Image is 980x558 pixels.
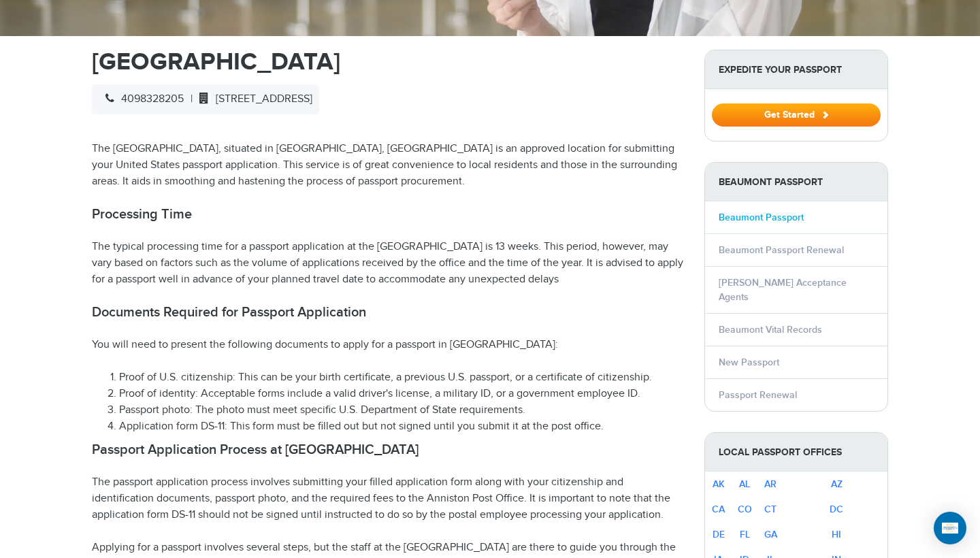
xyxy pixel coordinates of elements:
a: AZ [831,478,843,490]
p: You will need to present the following documents to apply for a passport in [GEOGRAPHIC_DATA]: [92,337,684,353]
button: Get Started [712,103,881,127]
a: CT [764,504,777,515]
p: The typical processing time for a passport application at the [GEOGRAPHIC_DATA] is 13 weeks. This... [92,239,684,288]
a: DE [713,529,725,540]
a: [PERSON_NAME] Acceptance Agents [719,277,847,303]
a: Beaumont Passport [719,212,804,223]
h2: Passport Application Process at [GEOGRAPHIC_DATA] [92,442,684,458]
span: [STREET_ADDRESS] [193,93,312,105]
strong: Local Passport Offices [705,433,887,472]
strong: Expedite Your Passport [705,50,887,89]
a: FL [740,529,750,540]
div: Open Intercom Messenger [934,512,966,544]
span: 4098328205 [99,93,184,105]
a: Passport Renewal [719,389,797,401]
strong: Beaumont Passport [705,163,887,201]
a: Get Started [712,109,881,120]
a: AK [713,478,725,490]
h2: Processing Time [92,206,684,223]
div: | [92,84,319,114]
a: GA [764,529,777,540]
li: Proof of identity: Acceptable forms include a valid driver's license, a military ID, or a governm... [119,386,684,402]
li: Passport photo: The photo must meet specific U.S. Department of State requirements. [119,402,684,419]
a: DC [830,504,843,515]
a: Beaumont Vital Records [719,324,822,335]
a: Beaumont Passport Renewal [719,244,844,256]
li: Proof of U.S. citizenship: This can be your birth certificate, a previous U.S. passport, or a cer... [119,370,684,386]
h1: [GEOGRAPHIC_DATA] [92,50,684,74]
p: The [GEOGRAPHIC_DATA], situated in [GEOGRAPHIC_DATA], [GEOGRAPHIC_DATA] is an approved location f... [92,141,684,190]
a: AL [739,478,750,490]
h2: Documents Required for Passport Application [92,304,684,321]
a: New Passport [719,357,779,368]
li: Application form DS-11: This form must be filled out but not signed until you submit it at the po... [119,419,684,435]
a: HI [832,529,841,540]
a: CA [712,504,725,515]
a: AR [764,478,777,490]
p: The passport application process involves submitting your filled application form along with your... [92,474,684,523]
a: CO [738,504,752,515]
